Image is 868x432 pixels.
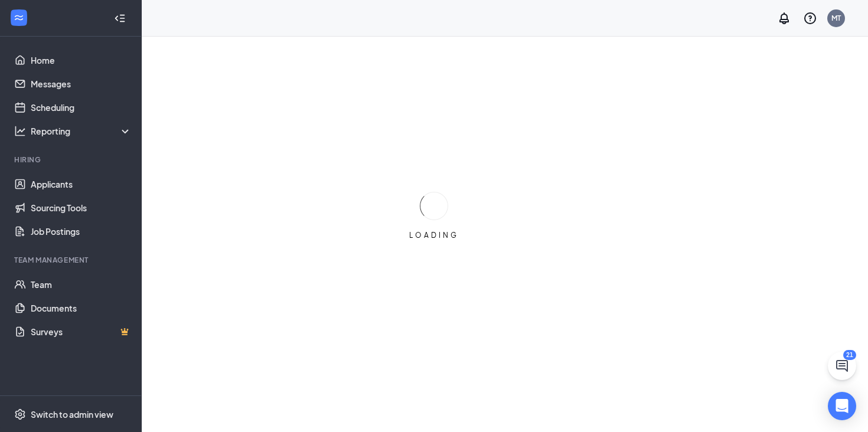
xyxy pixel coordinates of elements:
div: LOADING [404,230,464,240]
a: Applicants [31,172,132,196]
svg: QuestionInfo [803,11,817,25]
svg: Collapse [114,12,126,24]
div: Hiring [14,155,129,165]
svg: ChatActive [835,359,849,373]
a: Scheduling [31,96,132,119]
svg: Notifications [777,11,791,25]
svg: WorkstreamLogo [13,12,25,24]
a: Home [31,48,132,72]
div: Team Management [14,255,129,265]
div: Switch to admin view [31,408,113,420]
a: SurveysCrown [31,320,132,343]
div: MT [831,13,841,23]
svg: Analysis [14,125,26,137]
div: Open Intercom Messenger [828,392,856,420]
a: Job Postings [31,220,132,243]
button: ChatActive [828,352,856,380]
div: 21 [843,350,856,360]
svg: Settings [14,408,26,420]
a: Team [31,273,132,296]
a: Messages [31,72,132,96]
a: Documents [31,296,132,320]
div: Reporting [31,125,132,137]
a: Sourcing Tools [31,196,132,220]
